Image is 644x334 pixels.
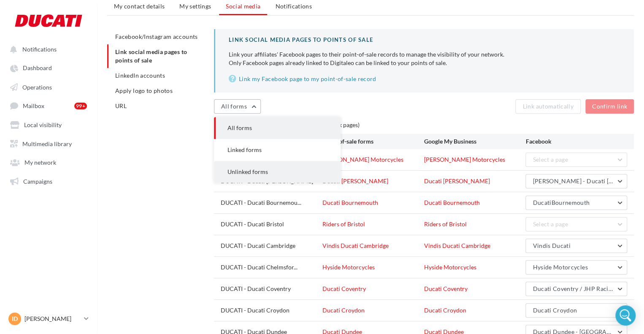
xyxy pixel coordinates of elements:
[525,282,627,296] button: Ducati Coventry / JHP Racing
[322,156,403,163] a: [PERSON_NAME] Motorcycles
[12,315,18,323] span: ID
[322,220,365,228] a: Riders of Bristol
[115,102,127,109] span: URL
[525,239,627,253] button: Vindis Ducati
[5,136,92,151] a: Multimedia library
[533,285,615,292] span: Ducati Coventry / JHP Racing
[322,137,424,146] div: Point-of-sale forms
[5,117,92,132] a: Local visibility
[24,315,81,323] p: [PERSON_NAME]
[525,174,627,188] button: [PERSON_NAME] - Ducati [PERSON_NAME]
[221,220,322,228] div: DUCATI - Ducati Bristol
[533,156,568,163] span: Select a page
[23,177,52,185] span: Campaigns
[221,242,322,250] div: DUCATI - Ducati Cambridge
[424,263,476,271] a: Hyside Motorcycles
[424,199,479,206] a: Ducati Bournemouth
[115,72,165,79] span: LinkedIn accounts
[214,99,261,114] button: All forms
[221,306,322,315] div: DUCATI - Ducati Croydon
[322,177,388,185] a: Ducati [PERSON_NAME]
[424,137,525,146] div: Google My Business
[525,217,627,231] button: Select a page
[221,263,298,272] span: DUCATI - Ducati Chelmsfor...
[24,121,62,128] span: Local visibility
[214,139,341,161] button: Linked forms
[424,177,490,185] a: Ducati [PERSON_NAME]
[525,137,627,146] div: Facebook
[22,46,57,53] span: Notifications
[229,36,620,44] div: Link social media pages to points of sale
[179,3,211,10] span: My settings
[322,242,389,249] a: Vindis Ducati Cambridge
[424,242,490,249] a: Vindis Ducati Cambridge
[322,199,378,206] a: Ducati Bournemouth
[221,103,247,110] span: All forms
[424,220,466,228] a: Riders of Bristol
[7,311,90,327] a: ID [PERSON_NAME]
[227,146,262,153] span: Linked forms
[322,285,366,292] a: Ducati Coventry
[525,303,627,318] button: Ducati Croydon
[275,3,312,10] span: Notifications
[115,33,198,40] span: Facebook/Instagram accounts
[533,220,568,228] span: Select a page
[221,198,301,207] span: DUCATI - Ducati Bournemou...
[424,307,466,314] a: Ducati Croydon
[525,152,627,167] button: Select a page
[229,50,620,67] p: Only Facebook pages already linked to Digitaleo can be linked to your points of sale.
[533,242,571,249] span: Vindis Ducati
[424,156,505,163] a: [PERSON_NAME] Motorcycles
[5,41,89,57] button: Notifications
[227,124,252,131] span: All forms
[5,98,92,113] a: Mailbox 99+
[214,117,341,139] button: All forms
[525,260,627,274] button: Hyside Motorcycles
[214,161,341,183] button: Unlinked forms
[227,168,268,175] span: Unlinked forms
[615,305,636,326] div: Open Intercom Messenger
[515,99,580,114] button: Link automatically
[5,60,92,75] a: Dashboard
[115,87,173,94] span: Apply logo to photos
[424,285,467,292] a: Ducati Coventry
[229,50,620,59] div: Link your affiliates' Facebook pages to their point-of-sale records to manage the visibility of y...
[322,307,365,314] a: Ducati Croydon
[114,3,165,10] span: My contact details
[74,103,87,109] div: 99+
[229,74,620,84] a: Link my Facebook page to my point-of-sale record
[322,263,375,271] a: Hyside Motorcycles
[221,285,322,293] div: DUCATI - Ducati Coventry
[5,154,92,169] a: My network
[5,173,92,188] a: Campaigns
[585,99,634,114] button: Confirm link
[525,196,627,210] button: DucatiBournemouth
[22,83,52,90] span: Operations
[23,102,44,109] span: Mailbox
[533,263,587,271] span: Hyside Motorcycles
[5,79,92,94] a: Operations
[533,199,590,206] span: DucatiBournemouth
[533,307,577,314] span: Ducati Croydon
[22,140,72,147] span: Multimedia library
[24,159,56,166] span: My network
[23,65,52,72] span: Dashboard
